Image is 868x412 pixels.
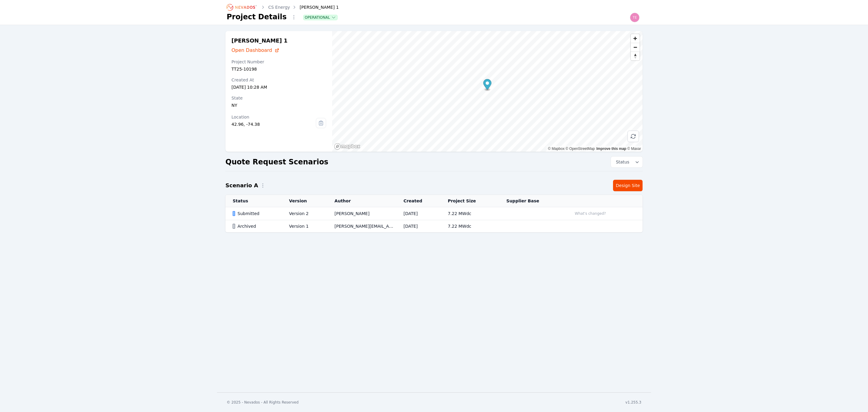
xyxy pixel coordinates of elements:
a: Mapbox homepage [334,143,360,150]
td: 7.22 MWdc [441,207,499,220]
div: Submitted [233,211,279,217]
span: Status [613,159,629,165]
a: Maxar [627,147,641,151]
tr: SubmittedVersion 2[PERSON_NAME][DATE]7.22 MWdcWhat's changed? [225,207,643,220]
span: Open Dashboard [231,47,272,54]
td: [PERSON_NAME][EMAIL_ADDRESS][PERSON_NAME][DOMAIN_NAME] [327,220,396,233]
a: Improve this map [596,147,626,151]
a: OpenStreetMap [566,147,595,151]
div: © 2025 - Nevados - All Rights Reserved [227,400,299,405]
div: Location [231,114,316,120]
button: Zoom out [631,43,640,52]
td: [DATE] [396,207,441,220]
div: State [231,95,326,101]
button: Reset bearing to north [631,52,640,60]
div: NY [231,102,326,108]
div: Map marker [483,79,491,91]
td: Version 1 [282,220,327,233]
tr: ArchivedVersion 1[PERSON_NAME][EMAIL_ADDRESS][PERSON_NAME][DOMAIN_NAME][DATE]7.22 MWdc [225,220,643,233]
th: Created [396,195,441,207]
td: Version 2 [282,207,327,220]
td: [PERSON_NAME] [327,207,396,220]
button: Status [611,157,643,167]
th: Status [225,195,282,207]
img: Ted Elliott [630,13,640,22]
button: Zoom in [631,34,640,43]
div: 42.96, -74.38 [231,121,316,127]
div: v1.255.3 [625,400,641,405]
th: Supplier Base [499,195,565,207]
th: Version [282,195,327,207]
nav: Breadcrumb [227,2,339,12]
div: Archived [233,223,279,229]
div: Project Number [231,59,326,65]
div: TT25-10198 [231,66,326,72]
td: 7.22 MWdc [441,220,499,233]
button: Operational [303,15,337,20]
td: [DATE] [396,220,441,233]
th: Author [327,195,396,207]
th: Project Size [441,195,499,207]
button: What's changed? [572,210,609,217]
h1: Project Details [227,12,287,22]
a: Open Dashboard [231,47,326,54]
h2: [PERSON_NAME] 1 [231,37,326,44]
a: Design Site [613,180,643,191]
h2: Scenario A [225,181,258,190]
div: [PERSON_NAME] 1 [291,4,339,10]
a: CS Energy [268,4,290,10]
canvas: Map [332,31,643,152]
h2: Quote Request Scenarios [225,157,328,167]
div: Created At [231,77,326,83]
a: Mapbox [548,147,565,151]
div: [DATE] 10:28 AM [231,84,326,90]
